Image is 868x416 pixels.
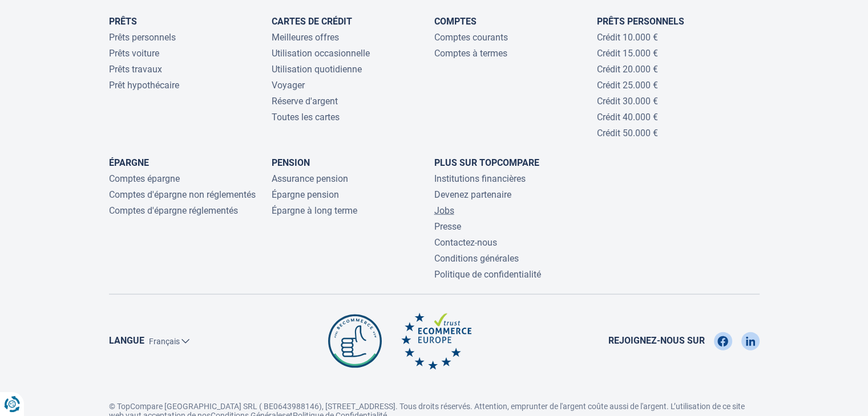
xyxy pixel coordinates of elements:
[434,32,508,43] a: Comptes courants
[597,128,658,138] a: Crédit 50.000 €
[109,335,144,348] label: Langue
[109,32,176,43] a: Prêts personnels
[109,189,256,200] a: Comptes d'épargne non réglementés
[434,237,497,248] a: Contactez-nous
[597,112,658,123] a: Crédit 40.000 €
[434,221,461,232] a: Presse
[717,332,728,350] img: Facebook TopCompare
[272,189,339,200] a: Épargne pension
[434,253,519,264] a: Conditions générales
[109,80,179,91] a: Prêt hypothécaire
[272,205,357,216] a: Épargne à long terme
[434,16,477,27] a: Comptes
[597,96,658,107] a: Crédit 30.000 €
[597,64,658,75] a: Crédit 20.000 €
[272,173,348,184] a: Assurance pension
[109,64,162,75] a: Prêts travaux
[109,205,238,216] a: Comptes d'épargne réglementés
[109,173,180,184] a: Comptes épargne
[746,332,755,350] img: LinkedIn TopCompare
[109,16,137,27] a: Prêts
[109,157,149,168] a: Épargne
[597,32,658,43] a: Crédit 10.000 €
[272,157,310,168] a: Pension
[272,96,338,107] a: Réserve d'argent
[434,48,507,59] a: Comptes à termes
[326,313,384,370] img: Be commerce TopCompare
[434,269,541,280] a: Politique de confidentialité
[272,48,370,59] a: Utilisation occasionnelle
[272,64,362,75] a: Utilisation quotidienne
[597,16,684,27] a: Prêts personnels
[272,32,339,43] a: Meilleures offres
[608,335,705,348] span: Rejoignez-nous sur
[434,157,539,168] a: Plus sur TopCompare
[401,313,471,370] img: Ecommerce Europe TopCompare
[272,112,340,123] a: Toutes les cartes
[109,48,159,59] a: Prêts voiture
[597,48,658,59] a: Crédit 15.000 €
[597,80,658,91] a: Crédit 25.000 €
[434,189,511,200] a: Devenez partenaire
[434,205,454,216] a: Jobs
[434,173,526,184] a: Institutions financières
[272,16,352,27] a: Cartes de Crédit
[272,80,305,91] a: Voyager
